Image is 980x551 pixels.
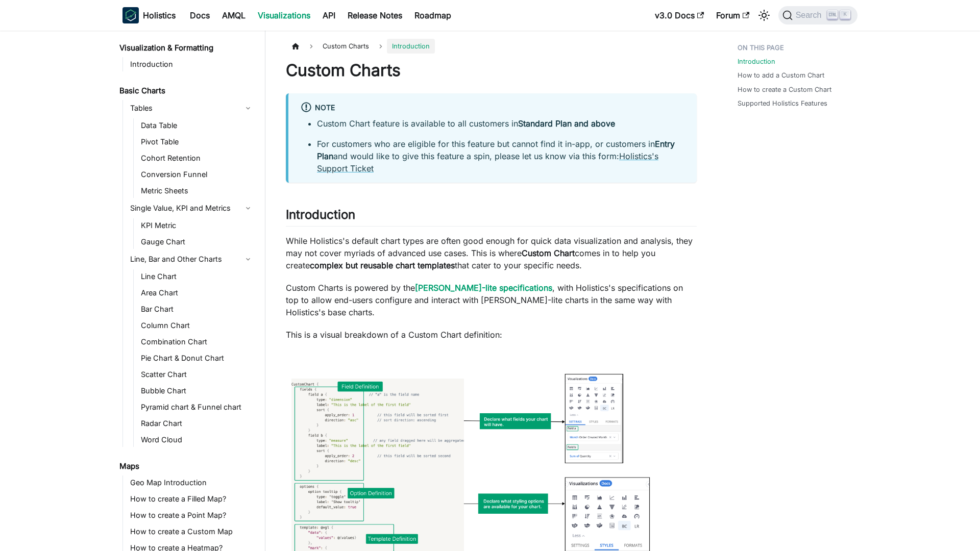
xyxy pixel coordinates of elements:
a: Bar Chart [138,302,256,316]
a: Roadmap [408,7,457,23]
span: Custom Charts [317,39,374,54]
strong: Standard Plan and above [518,118,615,129]
button: Search (Ctrl+K) [778,6,857,24]
h2: Introduction [286,207,697,227]
a: Combination Chart [138,335,256,349]
strong: complex but reusable chart templates [310,260,455,270]
a: Word Cloud [138,433,256,447]
a: Maps [116,459,256,473]
b: Holistics [143,9,176,21]
a: v3.0 Docs [649,7,710,23]
img: Holistics [122,7,139,23]
a: Geo Map Introduction [127,475,256,490]
a: [PERSON_NAME]-lite specifications [415,283,552,293]
p: Custom Charts is powered by the , with Holistics's specifications on top to allow end-users confi... [286,282,697,318]
a: Conversion Funnel [138,167,256,182]
a: Release Notes [341,7,408,23]
a: Supported Holistics Features [738,98,827,108]
li: Custom Chart feature is available to all customers in [317,117,684,130]
a: How to create a Point Map? [127,508,256,522]
a: Single Value, KPI and Metrics [127,200,256,216]
a: Basic Charts [116,84,256,98]
a: Pivot Table [138,135,256,149]
a: Metric Sheets [138,184,256,198]
a: How to add a Custom Chart [738,70,824,80]
a: Home page [286,39,305,54]
a: Bubble Chart [138,384,256,398]
a: Docs [184,7,216,23]
li: For customers who are eligible for this feature but cannot find it in-app, or customers in and wo... [317,138,684,174]
a: API [316,7,341,23]
a: Gauge Chart [138,235,256,249]
h1: Custom Charts [286,60,697,81]
a: Forum [710,7,755,23]
a: Data Table [138,118,256,133]
a: Visualization & Formatting [116,41,256,55]
span: Introduction [387,39,435,54]
a: Line, Bar and Other Charts [127,251,256,267]
a: Holistics's Support Ticket [317,151,658,173]
a: Line Chart [138,269,256,284]
nav: Breadcrumbs [286,39,697,54]
p: While Holistics's default chart types are often good enough for quick data visualization and anal... [286,235,697,271]
a: Tables [127,100,256,116]
p: This is a visual breakdown of a Custom Chart definition: [286,329,697,341]
a: Visualizations [252,7,316,23]
a: HolisticsHolistics [122,7,176,23]
a: How to create a Filled Map? [127,492,256,506]
a: How to create a Custom Map [127,524,256,539]
div: Note [301,102,684,115]
a: KPI Metric [138,218,256,233]
strong: Custom Chart [522,248,575,258]
a: Introduction [127,57,256,71]
a: Area Chart [138,286,256,300]
a: Radar Chart [138,416,256,431]
kbd: K [840,10,850,19]
nav: Docs sidebar [112,31,265,551]
a: How to create a Custom Chart [738,85,831,94]
a: Pyramid chart & Funnel chart [138,400,256,414]
a: Introduction [738,57,775,66]
a: Cohort Retention [138,151,256,165]
strong: Entry Plan [317,139,675,161]
a: Scatter Chart [138,367,256,382]
span: Search [793,11,828,20]
a: AMQL [216,7,252,23]
button: Switch between dark and light mode (currently light mode) [756,7,772,23]
a: Pie Chart & Donut Chart [138,351,256,365]
a: Column Chart [138,318,256,333]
